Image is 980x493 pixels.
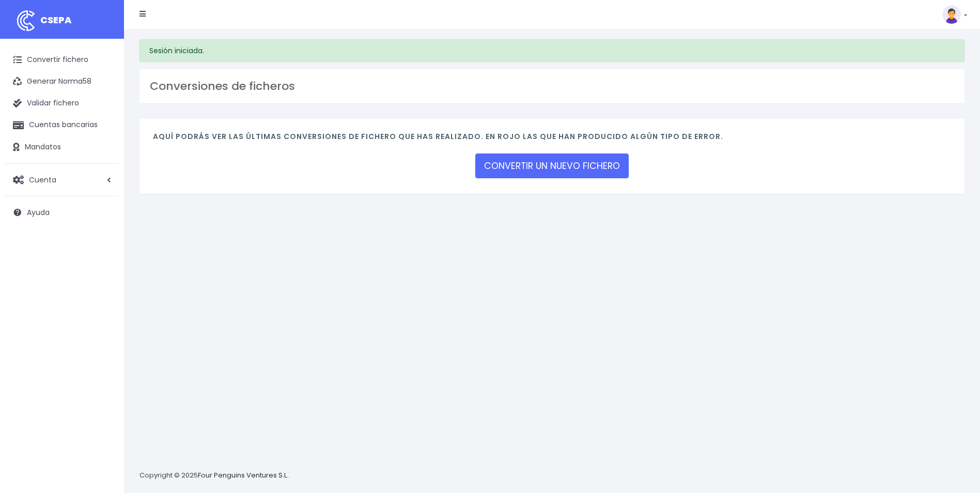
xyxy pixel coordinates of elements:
span: Cuenta [29,174,56,184]
a: Ayuda [5,202,119,223]
img: profile [942,5,961,24]
a: Validar fichero [5,93,119,114]
span: CSEPA [40,13,72,26]
a: Cuentas bancarias [5,114,119,136]
span: Ayuda [27,207,50,218]
a: Convertir fichero [5,49,119,71]
a: Generar Norma58 [5,71,119,93]
a: Cuenta [5,169,119,191]
h4: Aquí podrás ver las últimas conversiones de fichero que has realizado. En rojo las que han produc... [153,132,951,146]
a: Four Penguins Ventures S.L. [198,470,288,480]
h3: Conversiones de ficheros [150,80,954,93]
img: logo [13,8,39,34]
div: Sesión iniciada. [139,39,965,62]
a: CONVERTIR UN NUEVO FICHERO [475,153,629,178]
a: Mandatos [5,136,119,158]
p: Copyright © 2025 . [139,470,290,481]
